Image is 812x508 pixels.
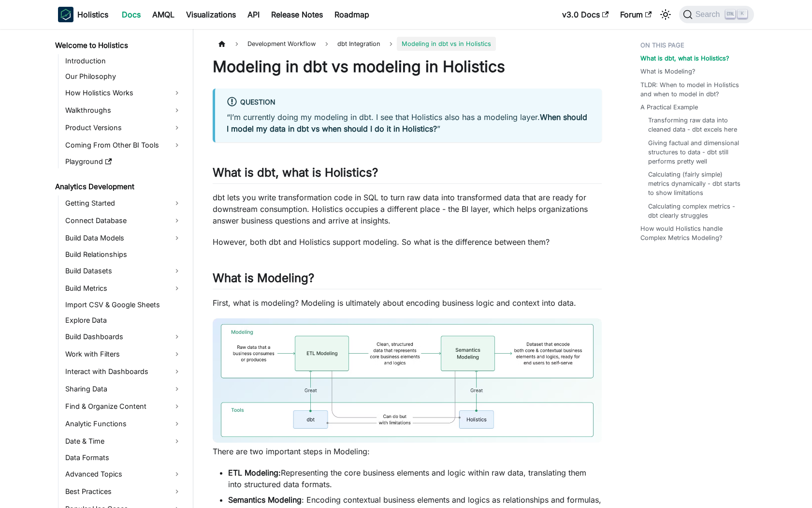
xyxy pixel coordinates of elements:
kbd: K [738,10,747,18]
a: Explore Data [62,314,185,327]
a: Sharing Data [62,381,185,397]
p: dbt lets you write transformation code in SQL to turn raw data into transformed data that are rea... [213,192,602,226]
b: Holistics [77,9,108,20]
a: AMQL [146,7,180,22]
strong: When should I model my data in dbt vs when should I do it in Holistics? [227,112,587,134]
button: Search (Ctrl+K) [679,6,754,23]
a: Our Philosophy [62,70,185,83]
strong: What is dbt, what is Holistics? [640,55,729,62]
img: modeling-modeling-in-dbt-vs-holistics [213,318,602,443]
a: Build Metrics [62,281,185,296]
span: dbt Integration [337,40,380,47]
a: Playground [62,155,185,168]
a: Calculating (fairly simple) metrics dynamically - dbt starts to show limitations [648,170,744,198]
a: Coming From Other BI Tools [62,137,185,153]
a: Work with Filters [62,346,185,362]
a: A Practical Example [640,103,698,112]
div: Question [227,96,590,109]
h1: Modeling in dbt vs modeling in Holistics [213,57,602,76]
strong: What is dbt, what is Holistics? [213,165,378,179]
a: Forum [614,7,657,22]
a: Analytic Functions [62,416,185,432]
p: “I’m currently doing my modeling in dbt. I see that Holistics also has a modeling layer. ” [227,111,590,134]
a: Product Versions [62,120,185,135]
span: Search [693,10,726,19]
li: Representing the core business elements and logic within raw data, translating them into structur... [228,467,602,490]
a: Roadmap [329,7,375,22]
a: TLDR: When to model in Holistics and when to model in dbt? [640,80,748,99]
a: Visualizations [180,7,242,22]
a: Calculating complex metrics - dbt clearly struggles [648,202,744,220]
a: What is Modeling? [640,67,696,76]
nav: Breadcrumbs [213,37,602,51]
a: v3.0 Docs [556,7,614,22]
a: Connect Database [62,213,185,228]
p: First, what is modeling? Modeling is ultimately about encoding business logic and context into data. [213,297,602,309]
nav: Docs sidebar [48,29,193,508]
img: Holistics [58,7,73,22]
span: Modeling in dbt vs in Holistics [397,37,496,51]
span: Development Workflow [243,37,320,51]
a: Date & Time [62,433,185,449]
strong: ETL Modeling: [228,468,281,478]
a: Build Data Models [62,230,185,246]
a: Docs [116,7,146,22]
a: Import CSV & Google Sheets [62,298,185,312]
a: Build Relationships [62,248,185,261]
a: How would Holistics handle Complex Metrics Modeling? [640,224,748,242]
strong: Semantics Modeling [228,495,302,505]
a: Find & Organize Content [62,399,185,414]
a: How Holistics Works [62,85,185,101]
a: Getting Started [62,195,185,211]
a: Advanced Topics [62,466,185,482]
a: Welcome to Holistics [52,39,185,52]
a: Walkthroughs [62,103,185,118]
a: dbt Integration [333,37,385,51]
a: Transforming raw data into cleaned data - dbt excels here [648,116,744,134]
a: What is dbt, what is Holistics? [640,54,729,63]
a: Interact with Dashboards [62,364,185,379]
a: API [242,7,265,22]
a: HolisticsHolistics [58,7,108,22]
p: There are two important steps in Modeling: [213,446,602,457]
a: Home page [213,37,231,51]
a: Release Notes [265,7,329,22]
a: Analytics Development [52,180,185,194]
a: Introduction [62,54,185,68]
a: Giving factual and dimensional structures to data - dbt still performs pretty well [648,138,744,166]
a: Best Practices [62,484,185,499]
a: Build Dashboards [62,329,185,344]
button: Switch between dark and light mode (currently light mode) [658,7,673,22]
a: Data Formats [62,451,185,464]
p: However, both dbt and Holistics support modeling. So what is the difference between them? [213,236,602,248]
h2: What is Modeling? [213,271,602,289]
a: Build Datasets [62,263,185,279]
